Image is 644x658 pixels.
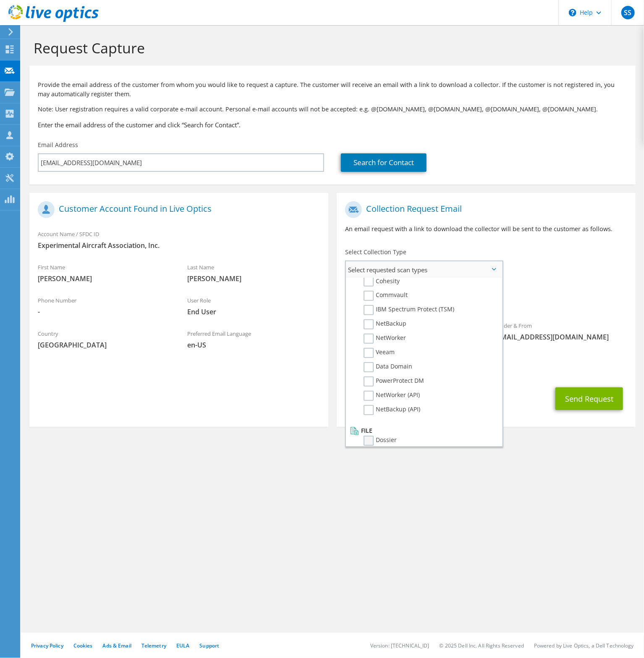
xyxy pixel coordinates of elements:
[38,80,627,99] p: Provide the email address of the customer from whom you would like to request a capture. The cust...
[364,305,454,315] label: IBM Spectrum Protect (TSM)
[34,39,627,57] h1: Request Capture
[337,317,486,346] div: To
[29,225,328,254] div: Account Name / SFDC ID
[179,258,328,287] div: Last Name
[199,642,219,649] a: Support
[337,282,636,313] div: Requested Collections
[534,642,634,649] li: Powered by Live Optics, a Dell Technology
[29,292,179,321] div: Phone Number
[38,307,170,316] span: -
[364,362,412,372] label: Data Domain
[555,387,623,410] button: Send Request
[179,325,328,354] div: Preferred Email Language
[364,405,420,415] label: NetBackup (API)
[38,201,316,218] h1: Customer Account Found in Live Optics
[141,642,166,649] a: Telemetry
[38,120,627,129] h3: Enter the email address of the customer and click “Search for Contact”.
[38,340,170,350] span: [GEOGRAPHIC_DATA]
[364,291,408,301] label: Commvault
[370,642,429,649] li: Version: [TECHNICAL_ID]
[364,276,400,287] label: Cohesity
[345,224,627,234] p: An email request with a link to download the collector will be sent to the customer as follows.
[73,642,93,649] a: Cookies
[187,307,320,316] span: End User
[38,141,78,149] label: Email Address
[345,201,623,218] h1: Collection Request Email
[103,642,131,649] a: Ads & Email
[29,258,179,287] div: First Name
[345,248,406,256] label: Select Collection Type
[187,340,320,350] span: en-US
[176,642,189,649] a: EULA
[341,153,427,172] a: Search for Contact
[364,348,395,358] label: Veeam
[364,391,420,401] label: NetWorker (API)
[31,642,63,649] a: Privacy Policy
[179,292,328,321] div: User Role
[187,274,320,283] span: [PERSON_NAME]
[38,274,170,283] span: [PERSON_NAME]
[38,105,627,114] p: Note: User registration requires a valid corporate e-mail account. Personal e-mail accounts will ...
[495,332,627,342] span: [EMAIL_ADDRESS][DOMAIN_NAME]
[364,334,406,344] label: NetWorker
[440,642,524,649] li: © 2025 Dell Inc. All Rights Reserved
[364,319,406,329] label: NetBackup
[486,317,636,346] div: Sender & From
[29,325,179,354] div: Country
[364,376,424,387] label: PowerProtect DM
[348,426,498,436] li: File
[337,350,636,379] div: CC & Reply To
[364,436,397,446] label: Dossier
[569,9,576,16] svg: \n
[621,6,635,19] span: SS
[38,241,320,250] span: Experimental Aircraft Association, Inc.
[346,261,502,278] span: Select requested scan types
